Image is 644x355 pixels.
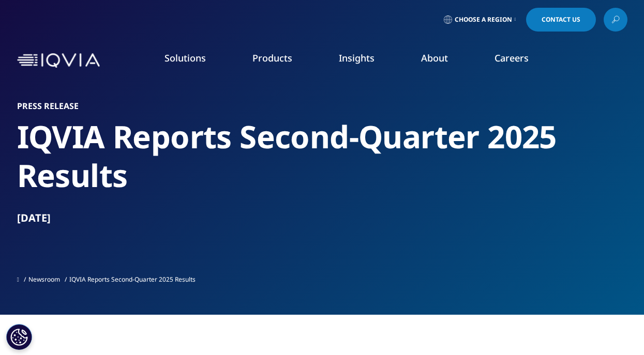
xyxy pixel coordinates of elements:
[526,8,596,32] a: Contact Us
[69,275,196,284] span: IQVIA Reports Second-Quarter 2025 Results
[495,52,529,64] a: Careers
[28,275,60,284] a: Newsroom
[421,52,448,64] a: About
[17,211,627,225] div: [DATE]
[542,17,580,23] span: Contact Us
[6,324,32,350] button: Cookies Settings
[17,101,627,111] h1: Press Release
[17,53,100,68] img: IQVIA Healthcare Information Technology and Pharma Clinical Research Company
[164,52,206,64] a: Solutions
[455,16,512,24] span: Choose a Region
[252,52,292,64] a: Products
[104,36,627,85] nav: Primary
[339,52,375,64] a: Insights
[17,117,627,195] h2: IQVIA Reports Second-Quarter 2025 Results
